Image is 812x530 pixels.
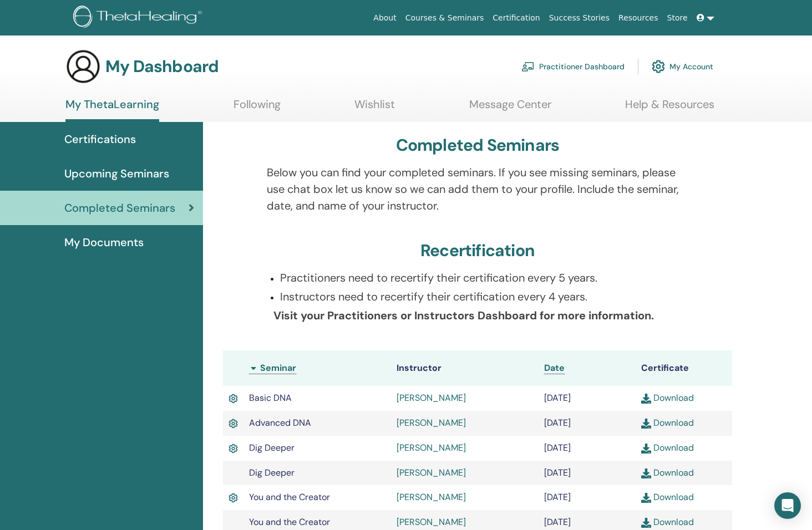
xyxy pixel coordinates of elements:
a: My ThetaLearning [65,98,159,122]
h3: Recertification [420,241,535,261]
td: [DATE] [539,436,635,461]
img: download.svg [641,518,651,528]
a: Courses & Seminars [401,8,489,28]
a: Message Center [469,98,551,119]
span: Dig Deeper [249,467,295,478]
a: Date [544,362,565,374]
th: Certificate [636,350,732,386]
img: download.svg [641,468,651,478]
a: Wishlist [354,98,395,119]
a: Practitioner Dashboard [521,54,625,79]
img: logo.png [73,6,206,30]
a: Download [641,516,694,528]
span: You and the Creator [249,491,330,503]
span: My Documents [64,234,144,251]
p: Instructors need to recertify their certification every 4 years. [280,288,688,305]
b: Visit your Practitioners or Instructors Dashboard for more information. [273,308,654,323]
a: Following [234,98,281,119]
a: [PERSON_NAME] [397,442,466,453]
img: chalkboard-teacher.svg [521,62,535,72]
h3: Completed Seminars [396,135,560,155]
p: Practitioners need to recertify their certification every 5 years. [280,269,688,286]
a: [PERSON_NAME] [397,491,466,503]
span: Upcoming Seminars [64,165,169,182]
span: Completed Seminars [64,200,175,216]
td: [DATE] [539,485,635,510]
a: [PERSON_NAME] [397,417,466,429]
a: About [369,8,400,28]
a: Store [663,8,692,28]
img: Active Certificate [229,392,238,405]
th: Instructor [391,350,539,386]
a: Download [641,392,694,404]
img: download.svg [641,419,651,429]
a: Success Stories [545,8,614,28]
a: Help & Resources [625,98,714,119]
td: [DATE] [539,411,635,436]
img: download.svg [641,444,651,453]
a: Download [641,467,694,478]
a: Download [641,442,694,453]
td: [DATE] [539,386,635,411]
p: Below you can find your completed seminars. If you see missing seminars, please use chat box let ... [267,164,688,214]
img: Active Certificate [229,417,238,430]
span: Certifications [64,131,136,147]
a: Certification [488,8,544,28]
img: download.svg [641,493,651,503]
a: [PERSON_NAME] [397,516,466,528]
span: Basic DNA [249,392,292,404]
img: Active Certificate [229,491,238,504]
a: My Account [652,54,713,79]
img: generic-user-icon.jpg [65,49,101,84]
span: You and the Creator [249,516,330,528]
a: [PERSON_NAME] [397,392,466,404]
img: Active Certificate [229,442,238,455]
span: Dig Deeper [249,442,295,453]
a: Download [641,491,694,503]
td: [DATE] [539,461,635,485]
span: Advanced DNA [249,417,311,429]
a: Resources [614,8,663,28]
a: Download [641,417,694,429]
h3: My Dashboard [105,57,219,77]
div: Open Intercom Messenger [774,492,801,519]
span: Date [544,362,565,374]
img: cog.svg [652,57,665,76]
a: [PERSON_NAME] [397,467,466,478]
img: download.svg [641,394,651,404]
